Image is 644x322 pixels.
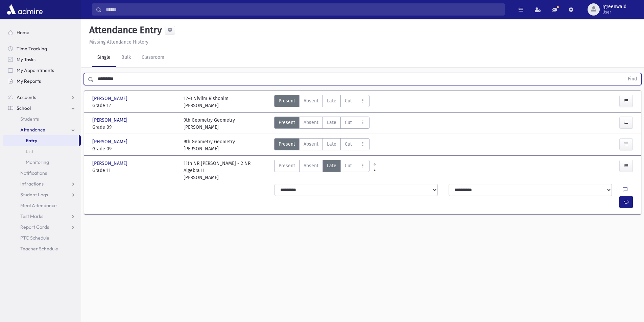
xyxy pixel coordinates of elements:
[304,97,318,104] span: Absent
[20,224,49,230] span: Report Cards
[102,3,504,16] input: Search
[92,138,129,145] span: [PERSON_NAME]
[3,178,81,189] a: Infractions
[87,24,162,36] h5: Attendance Entry
[184,95,229,109] div: 12-3 Niviim Rishonim [PERSON_NAME]
[327,141,336,148] span: Late
[184,160,268,181] div: 11th NR [PERSON_NAME] - 2 NR Algebra II [PERSON_NAME]
[3,27,81,38] a: Home
[602,9,626,15] span: User
[17,67,54,73] span: My Appointments
[345,162,352,169] span: Cut
[3,200,81,211] a: Meal Attendance
[3,124,81,135] a: Attendance
[20,116,39,122] span: Students
[17,46,47,52] span: Time Tracking
[92,124,177,131] span: Grade 09
[279,119,295,126] span: Present
[184,117,235,131] div: 9th Geometry Geometry [PERSON_NAME]
[3,232,81,243] a: PTC Schedule
[92,102,177,109] span: Grade 12
[116,48,136,67] a: Bulk
[5,3,44,16] img: AdmirePro
[89,39,148,45] u: Missing Attendance History
[92,117,129,124] span: [PERSON_NAME]
[304,162,318,169] span: Absent
[17,78,41,84] span: My Reports
[20,192,48,198] span: Student Logs
[274,117,369,131] div: AttTypes
[20,127,45,133] span: Attendance
[92,95,129,102] span: [PERSON_NAME]
[3,54,81,65] a: My Tasks
[3,243,81,254] a: Teacher Schedule
[274,160,369,181] div: AttTypes
[3,135,79,146] a: Entry
[279,97,295,104] span: Present
[20,235,49,241] span: PTC Schedule
[20,170,47,176] span: Notifications
[279,162,295,169] span: Present
[327,97,336,104] span: Late
[274,138,369,152] div: AttTypes
[327,119,336,126] span: Late
[136,48,170,67] a: Classroom
[20,246,58,252] span: Teacher Schedule
[3,92,81,103] a: Accounts
[17,94,36,100] span: Accounts
[20,181,44,187] span: Infractions
[87,39,148,45] a: Missing Attendance History
[26,148,33,154] span: List
[17,56,35,63] span: My Tasks
[345,141,352,148] span: Cut
[602,4,626,9] span: rgreenwald
[20,202,57,208] span: Meal Attendance
[26,159,49,165] span: Monitoring
[327,162,336,169] span: Late
[92,145,177,152] span: Grade 09
[3,222,81,232] a: Report Cards
[274,95,369,109] div: AttTypes
[184,138,235,152] div: 9th Geometry Geometry [PERSON_NAME]
[3,65,81,76] a: My Appointments
[26,138,37,144] span: Entry
[345,97,352,104] span: Cut
[92,167,177,174] span: Grade 11
[92,48,116,67] a: Single
[304,119,318,126] span: Absent
[624,73,641,85] button: Find
[92,160,129,167] span: [PERSON_NAME]
[3,103,81,114] a: School
[3,189,81,200] a: Student Logs
[3,157,81,168] a: Monitoring
[279,141,295,148] span: Present
[304,141,318,148] span: Absent
[17,105,31,111] span: School
[3,168,81,178] a: Notifications
[3,211,81,222] a: Test Marks
[3,76,81,86] a: My Reports
[3,114,81,124] a: Students
[3,146,81,157] a: List
[17,29,29,35] span: Home
[3,43,81,54] a: Time Tracking
[20,213,43,219] span: Test Marks
[345,119,352,126] span: Cut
